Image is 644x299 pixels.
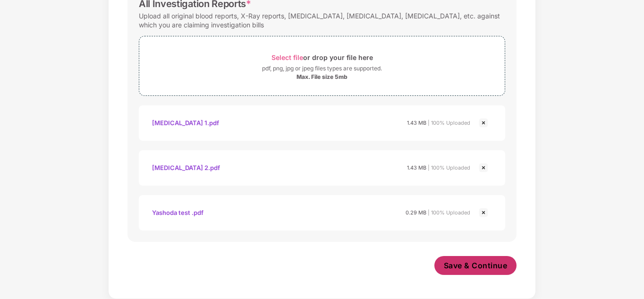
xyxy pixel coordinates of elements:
span: 1.43 MB [407,120,426,126]
span: 1.43 MB [407,164,426,171]
div: or drop your file here [271,51,373,64]
span: | 100% Uploaded [428,120,470,126]
div: [MEDICAL_DATA] 1.pdf [152,115,219,131]
img: svg+xml;base64,PHN2ZyBpZD0iQ3Jvc3MtMjR4MjQiIHhtbG5zPSJodHRwOi8vd3d3LnczLm9yZy8yMDAwL3N2ZyIgd2lkdG... [478,117,489,128]
div: Upload all original blood reports, X-Ray reports, [MEDICAL_DATA], [MEDICAL_DATA], [MEDICAL_DATA],... [139,9,505,31]
span: | 100% Uploaded [428,164,470,171]
span: Select file [271,53,303,61]
img: svg+xml;base64,PHN2ZyBpZD0iQ3Jvc3MtMjR4MjQiIHhtbG5zPSJodHRwOi8vd3d3LnczLm9yZy8yMDAwL3N2ZyIgd2lkdG... [478,207,489,218]
span: | 100% Uploaded [428,209,470,216]
div: Yashoda test .pdf [152,205,203,221]
img: svg+xml;base64,PHN2ZyBpZD0iQ3Jvc3MtMjR4MjQiIHhtbG5zPSJodHRwOi8vd3d3LnczLm9yZy8yMDAwL3N2ZyIgd2lkdG... [478,162,489,173]
div: pdf, png, jpg or jpeg files types are supported. [262,64,382,73]
span: 0.29 MB [406,209,426,216]
span: Select fileor drop your file herepdf, png, jpg or jpeg files types are supported.Max. File size 5mb [139,43,505,88]
div: [MEDICAL_DATA] 2.pdf [152,160,220,176]
div: Max. File size 5mb [297,73,347,81]
button: Save & Continue [434,256,517,275]
span: Save & Continue [444,260,508,271]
